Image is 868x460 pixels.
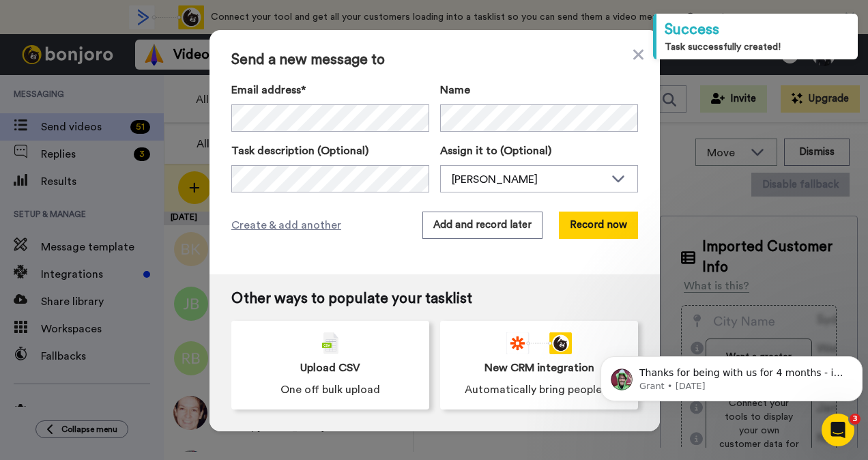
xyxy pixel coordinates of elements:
div: [PERSON_NAME] [452,171,605,188]
button: Record now [559,212,638,239]
span: Other ways to populate your tasklist [231,291,638,307]
span: Send a new message to [231,52,638,68]
span: Automatically bring people in [465,382,613,398]
span: Upload CSV [300,360,360,376]
div: animation [506,332,572,354]
span: One off bulk upload [280,382,380,398]
button: Add and record later [422,212,542,239]
span: Create & add another [231,217,341,233]
iframe: Intercom live chat [822,414,854,446]
span: Name [440,82,470,98]
iframe: Intercom notifications message [595,328,868,423]
div: Success [665,19,850,40]
label: Email address* [231,82,429,98]
label: Assign it to (Optional) [440,143,638,159]
label: Task description (Optional) [231,143,429,159]
img: csv-grey.png [322,332,338,354]
div: Task successfully created! [665,40,850,54]
span: 3 [850,414,860,425]
span: New CRM integration [484,360,594,376]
